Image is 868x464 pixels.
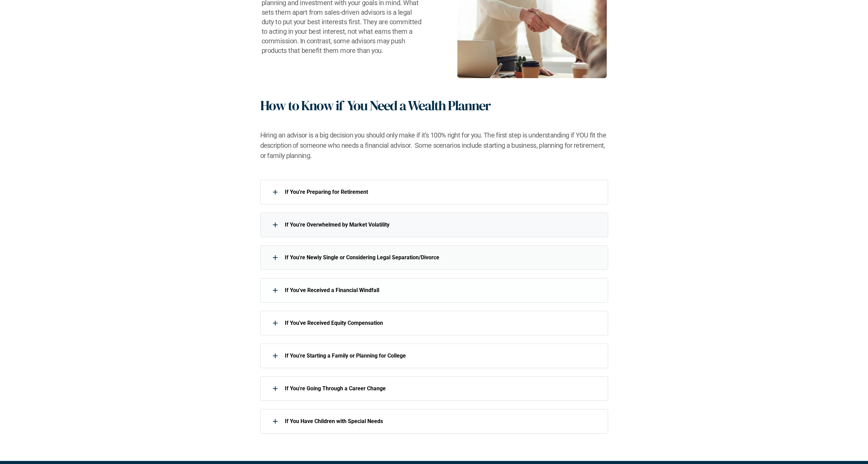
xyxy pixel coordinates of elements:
p: If You're Overwhelmed by Market Volatility [285,221,599,228]
p: If You're Preparing for Retirement [285,189,599,195]
p: If You've Received a Financial Windfall [285,287,599,293]
p: If You Have Children with Special Needs [285,418,599,424]
p: If You're Going Through a Career Change [285,385,599,392]
p: If You've Received Equity Compensation [285,320,599,326]
h2: Hiring an advisor is a big decision you should only make if it’s 100% right for you. The first st... [260,130,608,161]
h1: How to Know if You Need a Wealth Planner [260,97,490,114]
p: If You're Starting a Family or Planning for College [285,352,599,359]
p: If You're Newly Single or Considering Legal Separation/Divorce [285,254,599,261]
